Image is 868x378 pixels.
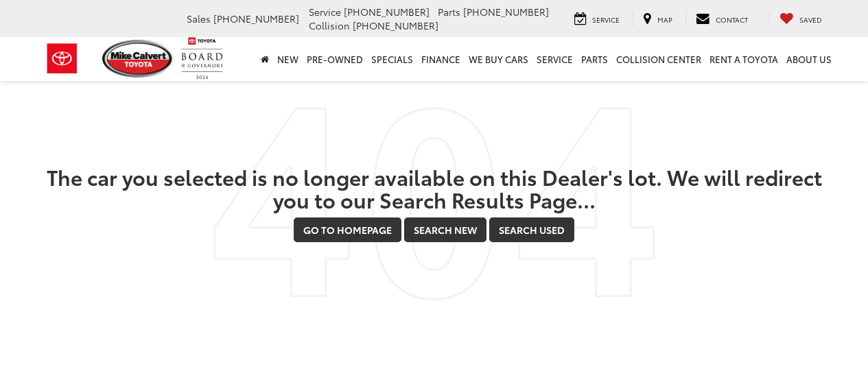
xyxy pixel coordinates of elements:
[532,37,577,81] a: Service
[564,12,630,27] a: Service
[309,5,341,19] span: Service
[36,36,88,81] img: Toyota
[367,37,417,81] a: Specials
[612,37,705,81] a: Collision Center
[294,217,401,242] a: Go to Homepage
[705,37,782,81] a: Rent a Toyota
[577,37,612,81] a: Parts
[273,37,303,81] a: New
[309,19,350,32] span: Collision
[213,12,299,25] span: [PHONE_NUMBER]
[438,5,460,19] span: Parts
[43,165,825,211] h2: The car you selected is no longer available on this Dealer's lot. We will redirect you to our Sea...
[257,37,273,81] a: Home
[417,37,465,81] a: Finance
[465,37,532,81] a: WE BUY CARS
[303,37,367,81] a: Pre-Owned
[404,217,486,242] a: Search New
[633,12,683,27] a: Map
[716,14,748,25] span: Contact
[782,37,836,81] a: About Us
[769,12,832,27] a: My Saved Vehicles
[489,217,574,242] a: Search Used
[344,5,430,19] span: [PHONE_NUMBER]
[102,40,175,78] img: Mike Calvert Toyota
[657,14,672,25] span: Map
[463,5,549,19] span: [PHONE_NUMBER]
[592,14,620,25] span: Service
[685,12,758,27] a: Contact
[799,14,822,25] span: Saved
[353,19,438,32] span: [PHONE_NUMBER]
[187,12,211,25] span: Sales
